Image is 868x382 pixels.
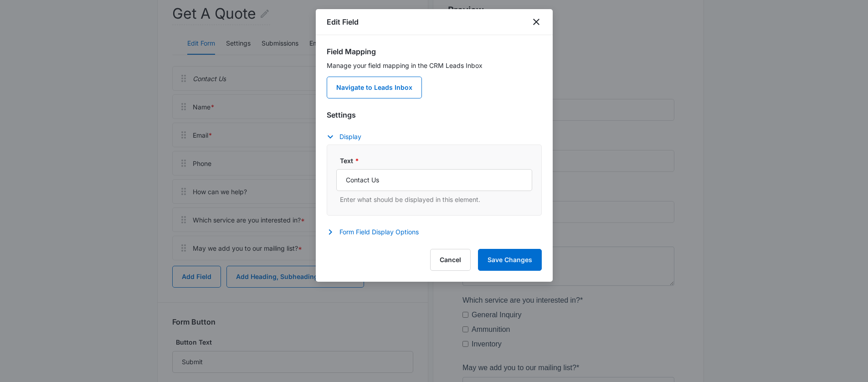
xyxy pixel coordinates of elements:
input: Text [336,169,532,191]
button: Display [327,131,370,142]
h3: Field Mapping [327,46,542,57]
label: Text [340,156,536,165]
label: General Inquiry [9,263,59,274]
button: close [531,16,542,27]
h1: Edit Field [327,16,359,27]
a: Navigate to Leads Inbox [327,77,422,98]
label: Ammunition [9,278,47,289]
button: Form Field Display Options [327,227,428,237]
h3: Settings [327,109,542,120]
button: Cancel [430,249,471,271]
p: Enter what should be displayed in this element. [340,195,532,204]
label: Inventory [9,293,39,304]
button: Save Changes [478,249,542,271]
span: Submit [6,362,29,370]
p: Manage your field mapping in the CRM Leads Inbox [327,61,542,70]
iframe: reCAPTCHA [180,352,297,380]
